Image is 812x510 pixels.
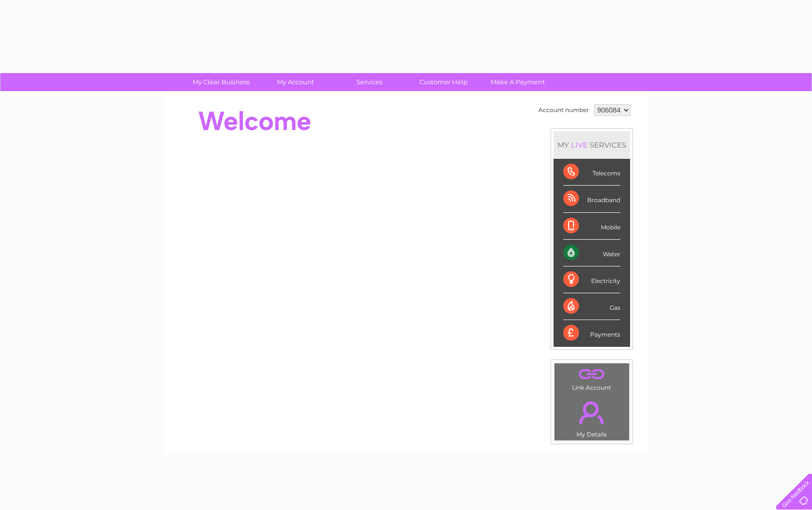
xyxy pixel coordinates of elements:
[563,240,620,266] div: Water
[477,73,558,91] a: Make A Payment
[181,73,261,91] a: My Clear Business
[554,363,630,394] td: Link Account
[563,159,620,186] div: Telecoms
[255,73,336,91] a: My Account
[554,393,630,441] td: My Details
[563,293,620,320] div: Gas
[329,73,410,91] a: Services
[557,366,627,383] a: .
[563,186,620,212] div: Broadband
[536,102,592,118] td: Account number
[569,140,590,150] div: LIVE
[557,396,627,430] a: .
[554,131,630,159] div: MY SERVICES
[563,320,620,346] div: Payments
[563,266,620,293] div: Electricity
[403,73,484,91] a: Customer Help
[563,213,620,240] div: Mobile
